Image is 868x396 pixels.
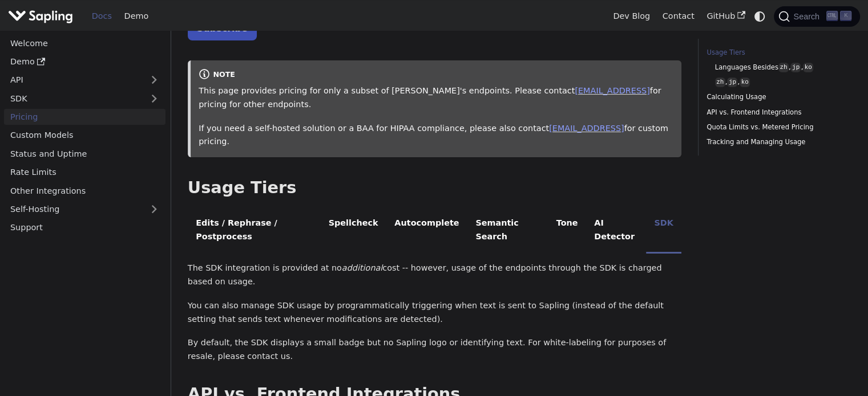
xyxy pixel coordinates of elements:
a: API [4,72,143,88]
a: Pricing [4,109,165,125]
a: SDK [4,90,143,107]
a: Rate Limits [4,164,165,181]
a: [EMAIL_ADDRESS] [549,124,624,133]
a: Demo [118,7,155,25]
code: zh [778,63,789,72]
a: Dev Blog [607,7,656,25]
li: Edits / Rephrase / Postprocess [188,209,320,254]
h2: Usage Tiers [188,178,681,198]
li: SDK [646,209,681,254]
button: Switch between dark and light mode (currently system mode) [752,8,768,25]
p: You can also manage SDK usage by programmatically triggering when text is sent to Sapling (instea... [188,299,681,326]
li: AI Detector [586,209,646,254]
a: zh,jp,ko [715,77,843,88]
a: Tracking and Managing Usage [706,137,847,148]
button: Expand sidebar category 'API' [143,72,165,88]
a: Calculating Usage [706,92,847,103]
p: By default, the SDK displays a small badge but no Sapling logo or identifying text. For white-lab... [188,336,681,364]
em: additional [342,263,382,272]
a: Other Integrations [4,182,165,199]
code: ko [803,63,813,72]
p: If you need a self-hosted solution or a BAA for HIPAA compliance, please also contact for custom ... [199,122,673,149]
a: Demo [4,54,165,70]
a: Self-Hosting [4,201,165,218]
p: The SDK integration is provided at no cost -- however, usage of the endpoints through the SDK is ... [188,262,681,289]
a: Welcome [4,35,165,51]
li: Autocomplete [386,209,467,254]
a: Usage Tiers [706,47,847,58]
a: Languages Besideszh,jp,ko [715,62,843,73]
a: [EMAIL_ADDRESS] [575,86,649,95]
li: Tone [548,209,586,254]
div: note [199,68,673,82]
a: Status and Uptime [4,145,165,162]
a: Sapling.ai [8,8,77,25]
code: jp [790,63,801,72]
a: Quota Limits vs. Metered Pricing [706,122,847,133]
kbd: K [840,11,851,21]
code: ko [740,77,750,87]
img: Sapling.ai [8,8,73,25]
a: Support [4,219,165,236]
span: Search [790,12,826,21]
li: Semantic Search [467,209,548,254]
a: API vs. Frontend Integrations [706,107,847,118]
button: Search (Ctrl+K) [774,6,859,27]
a: Contact [656,7,701,25]
button: Expand sidebar category 'SDK' [143,90,165,107]
code: zh [715,77,725,87]
a: Docs [86,7,118,25]
p: This page provides pricing for only a subset of [PERSON_NAME]'s endpoints. Please contact for pri... [199,84,673,112]
code: jp [727,77,737,87]
li: Spellcheck [320,209,386,254]
a: Custom Models [4,127,165,144]
a: GitHub [700,7,751,25]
